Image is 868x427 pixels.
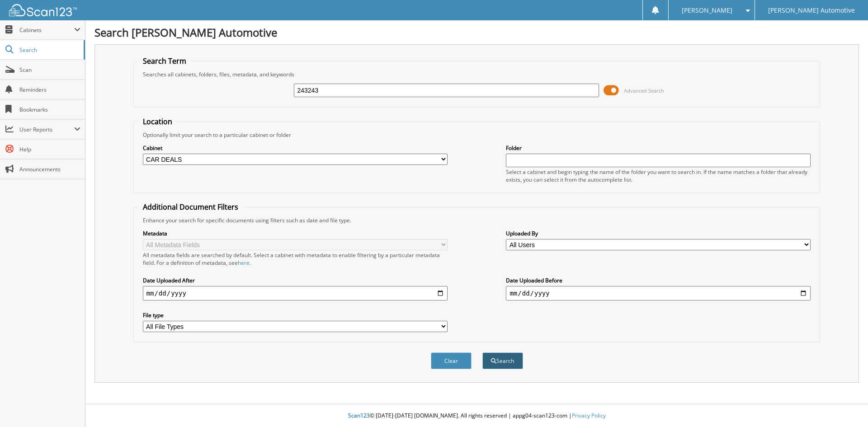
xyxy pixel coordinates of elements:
[138,131,816,139] div: Optionally limit your search to a particular cabinet or folder
[348,412,370,419] span: Scan123
[138,216,816,224] div: Enhance your search for specific documents using filters such as date and file type.
[143,277,448,284] label: Date Uploaded After
[19,46,79,54] span: Search
[482,352,523,369] button: Search
[506,277,811,284] label: Date Uploaded Before
[19,145,80,153] span: Help
[506,144,811,152] label: Folder
[506,230,811,237] label: Uploaded By
[138,70,816,78] div: Searches all cabinets, folders, files, metadata, and keywords
[143,144,448,152] label: Cabinet
[19,126,74,133] span: User Reports
[238,259,250,267] a: here
[85,405,868,427] div: © [DATE]-[DATE] [DOMAIN_NAME]. All rights reserved | appg04-scan123-com |
[19,106,80,113] span: Bookmarks
[143,311,448,319] label: File type
[624,87,664,94] span: Advanced Search
[94,25,859,40] h1: Search [PERSON_NAME] Automotive
[431,352,472,369] button: Clear
[143,230,448,237] label: Metadata
[823,384,868,427] iframe: Chat Widget
[506,286,811,300] input: end
[138,117,177,127] legend: Location
[19,165,80,173] span: Announcements
[19,86,80,94] span: Reminders
[19,66,80,74] span: Scan
[9,4,77,16] img: scan123-logo-white.svg
[143,286,448,300] input: start
[506,168,811,183] div: Select a cabinet and begin typing the name of the folder you want to search in. If the name match...
[572,412,606,419] a: Privacy Policy
[768,8,855,13] span: [PERSON_NAME] Automotive
[19,26,74,34] span: Cabinets
[138,202,243,212] legend: Additional Document Filters
[682,8,732,13] span: [PERSON_NAME]
[143,251,448,267] div: All metadata fields are searched by default. Select a cabinet with metadata to enable filtering b...
[138,56,191,66] legend: Search Term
